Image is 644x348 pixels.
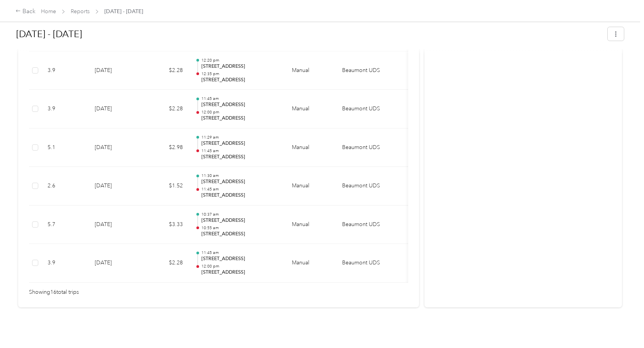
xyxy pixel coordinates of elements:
p: 11:45 am [201,148,279,154]
td: 3.9 [41,90,89,129]
p: 11:29 am [201,135,279,140]
p: [STREET_ADDRESS] [201,178,279,185]
td: 5.1 [41,129,89,167]
td: Manual [286,51,336,90]
td: $2.28 [143,244,189,283]
td: Beaumont UDS [336,90,394,129]
td: $2.28 [143,51,189,90]
td: Beaumont UDS [336,244,394,283]
span: [DATE] - [DATE] [104,7,143,15]
td: [DATE] [89,244,143,283]
iframe: Everlance-gr Chat Button Frame [601,305,644,348]
td: $2.98 [143,129,189,167]
p: [STREET_ADDRESS] [201,115,279,122]
td: $1.52 [143,167,189,206]
p: 12:00 pm [201,110,279,115]
td: Manual [286,129,336,167]
td: [DATE] [89,167,143,206]
h1: Aug 1 - 31, 2025 [16,25,602,43]
p: 12:35 pm [201,71,279,77]
p: [STREET_ADDRESS] [201,192,279,199]
td: Beaumont UDS [336,129,394,167]
td: Beaumont UDS [336,167,394,206]
a: Home [41,8,56,15]
td: [DATE] [89,129,143,167]
td: Manual [286,167,336,206]
p: 12:00 pm [201,264,279,269]
td: [DATE] [89,206,143,244]
p: [STREET_ADDRESS] [201,77,279,84]
p: [STREET_ADDRESS] [201,231,279,238]
div: Back [15,7,36,16]
td: Beaumont UDS [336,206,394,244]
p: [STREET_ADDRESS] [201,101,279,108]
p: [STREET_ADDRESS] [201,154,279,161]
td: [DATE] [89,90,143,129]
td: Beaumont UDS [336,51,394,90]
span: Showing 16 total trips [29,288,79,297]
td: 5.7 [41,206,89,244]
td: $2.28 [143,90,189,129]
td: $3.33 [143,206,189,244]
td: Manual [286,244,336,283]
p: [STREET_ADDRESS] [201,140,279,147]
p: 12:20 pm [201,58,279,63]
p: 11:45 am [201,96,279,101]
p: 10:37 am [201,212,279,217]
td: 3.9 [41,51,89,90]
td: 2.6 [41,167,89,206]
p: 11:45 am [201,187,279,192]
p: 11:45 am [201,250,279,255]
p: [STREET_ADDRESS] [201,63,279,70]
td: 3.9 [41,244,89,283]
p: [STREET_ADDRESS] [201,217,279,224]
p: 11:30 am [201,173,279,178]
td: Manual [286,90,336,129]
p: [STREET_ADDRESS] [201,255,279,262]
td: Manual [286,206,336,244]
p: 10:55 am [201,225,279,231]
a: Reports [71,8,90,15]
td: [DATE] [89,51,143,90]
p: [STREET_ADDRESS] [201,269,279,276]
